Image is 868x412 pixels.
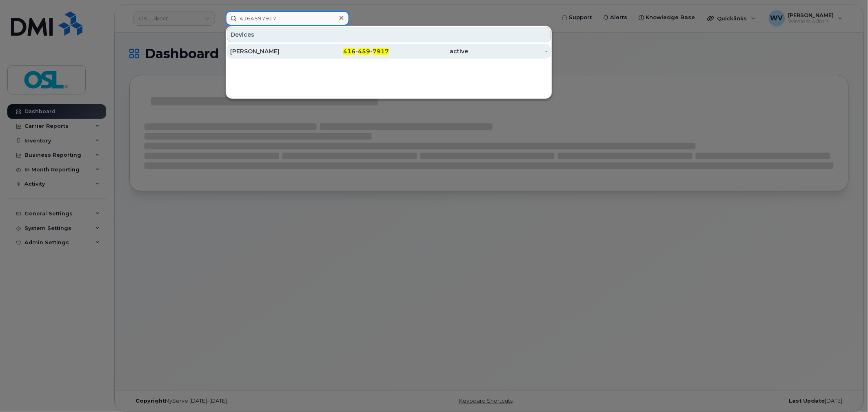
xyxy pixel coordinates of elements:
[343,48,355,55] span: 416
[227,27,551,42] div: Devices
[389,47,468,55] div: active
[227,44,551,59] a: [PERSON_NAME]416-459-7917active-
[468,47,548,55] div: -
[230,47,310,55] div: [PERSON_NAME]
[310,47,389,55] div: - -
[373,48,389,55] span: 7917
[358,48,370,55] span: 459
